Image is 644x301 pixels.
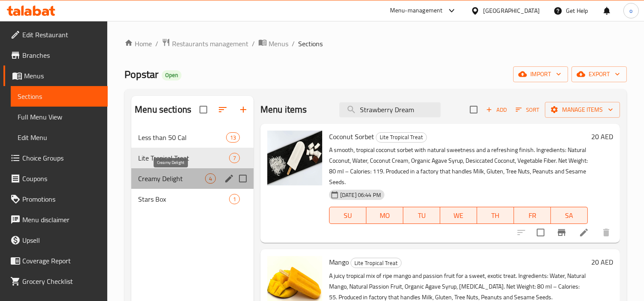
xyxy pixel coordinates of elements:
[3,209,108,230] a: Menu disclaimer
[206,175,215,183] span: 4
[329,256,349,268] span: Mango
[517,209,547,222] span: FR
[3,45,108,66] a: Branches
[162,72,181,79] span: Open
[329,207,366,224] button: SU
[376,132,427,143] div: Lite Tropical Treat
[465,101,483,119] span: Select section
[485,105,508,115] span: Add
[329,130,374,143] span: Coconut Sorbet
[591,131,613,143] h6: 20 AED
[138,194,229,204] span: Stars Box
[18,112,101,122] span: Full Menu View
[22,276,101,286] span: Grocery Checklist
[212,99,233,120] span: Sort sections
[3,250,108,271] a: Coverage Report
[162,38,248,49] a: Restaurants management
[513,66,568,82] button: import
[260,103,307,116] h2: Menu items
[11,107,108,127] a: Full Menu View
[477,207,514,224] button: TH
[571,66,627,82] button: export
[162,70,181,80] div: Open
[3,148,108,168] a: Choice Groups
[3,168,108,189] a: Coupons
[579,227,589,238] a: Edit menu item
[135,103,191,116] h2: Menu sections
[483,103,510,116] button: Add
[3,230,108,250] a: Upsell
[138,173,205,184] span: Creamy Delight
[22,153,101,163] span: Choice Groups
[3,66,108,86] a: Menus
[514,103,541,116] button: Sort
[205,173,216,184] div: items
[483,103,510,116] span: Add item
[578,69,620,80] span: export
[124,39,152,49] a: Home
[267,131,322,185] img: Coconut Sorbet
[444,209,474,222] span: WE
[252,39,255,49] li: /
[333,209,363,222] span: SU
[554,209,584,222] span: SA
[223,172,236,185] button: edit
[376,132,426,142] span: Lite Tropical Treat
[138,132,226,143] span: Less than 50 Cal
[124,38,627,49] nav: breadcrumb
[22,256,101,266] span: Coverage Report
[591,256,613,268] h6: 20 AED
[131,148,254,168] div: Lite Tropical Treat7
[18,91,101,101] span: Sections
[227,134,239,142] span: 13
[292,39,295,49] li: /
[440,207,477,224] button: WE
[3,24,108,45] a: Edit Restaurant
[545,102,620,118] button: Manage items
[131,127,254,148] div: Less than 50 Cal13
[532,224,550,241] span: Select to update
[370,209,400,222] span: MO
[22,173,101,184] span: Coupons
[298,39,323,49] span: Sections
[3,189,108,209] a: Promotions
[403,207,440,224] button: TU
[514,207,551,224] button: FR
[366,207,403,224] button: MO
[390,6,443,16] div: Menu-management
[552,104,613,115] span: Manage items
[520,69,561,80] span: import
[11,86,108,107] a: Sections
[483,6,540,15] div: [GEOGRAPHIC_DATA]
[551,207,588,224] button: SA
[3,271,108,292] a: Grocery Checklist
[337,191,384,199] span: [DATE] 06:44 PM
[329,145,588,188] p: A smooth, tropical coconut sorbet with natural sweetness and a refreshing finish. Ingredients: Na...
[551,222,572,243] button: Branch-specific-item
[269,39,288,49] span: Menus
[194,101,212,119] span: Select all sections
[24,71,101,81] span: Menus
[22,50,101,60] span: Branches
[516,105,539,115] span: Sort
[131,124,254,213] nav: Menu sections
[339,102,441,117] input: search
[172,39,248,49] span: Restaurants management
[138,153,229,163] span: Lite Tropical Treat
[11,127,108,148] a: Edit Menu
[510,103,545,116] span: Sort items
[351,258,402,268] div: Lite Tropical Treat
[18,132,101,143] span: Edit Menu
[230,195,239,203] span: 1
[230,154,239,162] span: 7
[131,189,254,209] div: Stars Box1
[351,258,401,268] span: Lite Tropical Treat
[596,222,617,243] button: delete
[229,194,240,204] div: items
[131,168,254,189] div: Creamy Delight4edit
[629,6,632,15] span: o
[124,65,158,84] span: Popstar
[22,235,101,245] span: Upsell
[407,209,437,222] span: TU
